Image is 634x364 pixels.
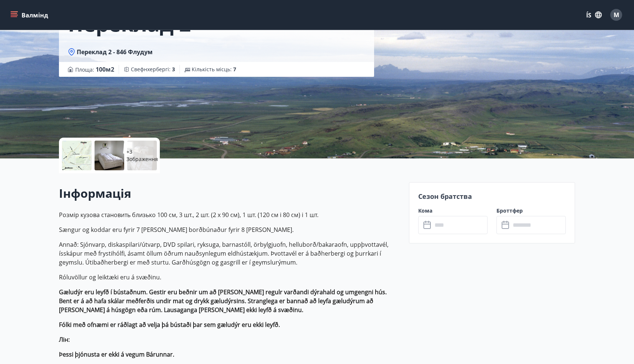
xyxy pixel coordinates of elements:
font: Кількість місць [192,66,230,73]
font: Сезон братства [418,192,472,201]
font: : [169,66,171,73]
font: Лін: [59,335,70,344]
button: ÍS [582,8,606,22]
button: М [607,6,625,24]
font: Fólki með ofnæmi er ráðlagt að velja þá bústaði þar sem gæludýr eru ekki leyfð. [59,321,280,329]
button: меню [9,8,51,22]
font: Валмінд [22,11,48,19]
font: Róluvöllur og leiktæki eru á svæðinu. [59,273,161,281]
font: Площа [75,66,93,73]
font: М [614,11,619,19]
font: Свефнхербергі [131,66,169,73]
font: Розмір кузова становить близько 100 см, 3 шт., 2 шт. (2 x 90 см), 1 шт. (120 см і 80 см) і 1 шт. [59,211,318,219]
font: Þessi þjónusta er ekki á vegum Bárunnar. [59,350,174,358]
font: Annað: Sjónvarp, diskaspilari/útvarp, DVD spilari, ryksuga, barnastóll, örbylgjuofn, helluborð/ba... [59,240,389,266]
font: Кома [418,207,432,214]
font: : [230,66,232,73]
font: м2 [106,65,114,73]
font: ÍS [586,11,591,19]
font: 3 [172,66,175,73]
font: Sængur og koddar eru fyrir 7 [PERSON_NAME] borðbúnaður fyrir 8 [PERSON_NAME]. [59,226,294,234]
font: : [93,66,94,73]
font: Броттфер [496,207,523,214]
font: +3 Зображення [126,148,158,163]
font: 100 [96,65,106,73]
font: Переклад 2 - 846 Флудум [77,48,153,56]
font: Gæludýr eru leyfð í bústaðnum. Gestir eru beðnir um að [PERSON_NAME] regulr varðandi dýrahald og ... [59,288,387,314]
font: 7 [233,66,236,73]
font: Інформація [59,185,131,201]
